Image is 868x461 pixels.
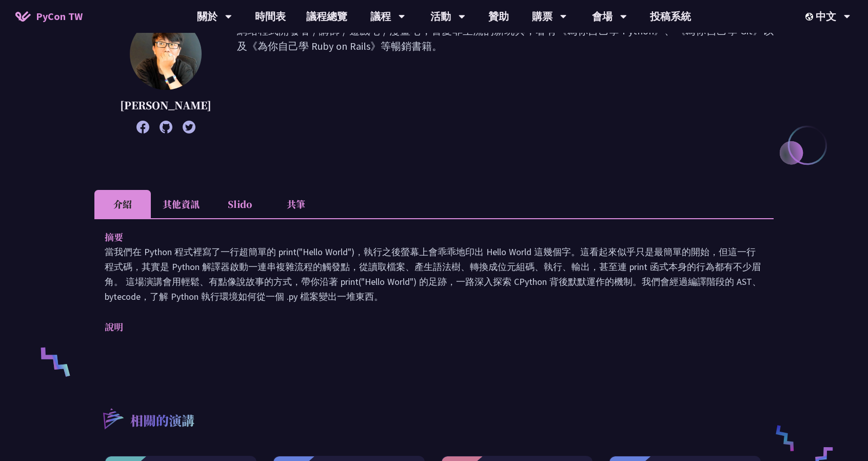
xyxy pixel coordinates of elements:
p: 相關的演講 [130,411,194,432]
li: Slido [211,190,268,218]
img: r3.8d01567.svg [88,393,137,443]
a: PyCon TW [5,4,93,29]
li: 共筆 [268,190,324,218]
img: Home icon of PyCon TW 2025 [15,11,31,22]
p: 摘要 [105,229,743,244]
p: 網站程式開發者 / 講師 / 遊戲宅 / 漫畫宅，喜愛非主流的新玩具，著有《為你自己學 Python》、《為你自己學 Git》以及《為你自己學 Ruby on Rails》等暢銷書籍。 [237,23,774,128]
li: 介紹 [94,190,151,218]
img: 高見龍 [130,18,202,90]
img: Locale Icon [805,13,816,21]
p: 當我們在 Python 程式裡寫了一行超簡單的 print("Hello World")，執行之後螢幕上會乖乖地印出 Hello World 這幾個字。這看起來似乎只是最簡單的開始，但這一行程式... [105,244,763,304]
li: 其他資訊 [151,190,211,218]
span: PyCon TW [36,9,83,24]
p: [PERSON_NAME] [120,98,211,113]
p: 說明 [105,319,743,334]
